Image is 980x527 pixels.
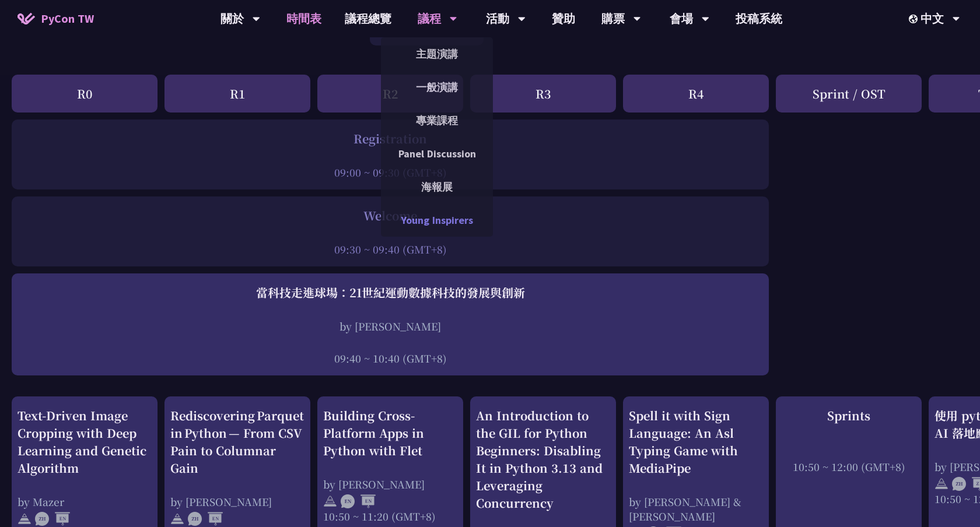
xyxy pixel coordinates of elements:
div: Rediscovering Parquet in Python — From CSV Pain to Columnar Gain [170,407,304,477]
div: An Introduction to the GIL for Python Beginners: Disabling It in Python 3.13 and Leveraging Concu... [476,407,610,512]
img: Home icon of PyCon TW 2025 [17,13,35,24]
div: by [PERSON_NAME] [170,494,304,509]
div: by [PERSON_NAME] [17,319,763,333]
a: Panel Discussion [381,140,493,167]
div: 10:50 ~ 11:20 (GMT+8) [323,509,457,524]
img: svg+xml;base64,PHN2ZyB4bWxucz0iaHR0cDovL3d3dy53My5vcmcvMjAwMC9zdmciIHdpZHRoPSIyNCIgaGVpZ2h0PSIyNC... [935,477,949,491]
div: 09:30 ~ 09:40 (GMT+8) [17,242,763,257]
div: Spell it with Sign Language: An Asl Typing Game with MediaPipe [629,407,763,477]
a: PyCon TW [6,4,106,33]
div: by [PERSON_NAME] [323,477,457,491]
img: svg+xml;base64,PHN2ZyB4bWxucz0iaHR0cDovL3d3dy53My5vcmcvMjAwMC9zdmciIHdpZHRoPSIyNCIgaGVpZ2h0PSIyNC... [170,512,184,526]
div: R4 [623,75,769,113]
span: PyCon TW [41,10,94,27]
a: 海報展 [381,173,493,201]
div: 09:00 ~ 09:30 (GMT+8) [17,165,763,180]
img: svg+xml;base64,PHN2ZyB4bWxucz0iaHR0cDovL3d3dy53My5vcmcvMjAwMC9zdmciIHdpZHRoPSIyNCIgaGVpZ2h0PSIyNC... [17,512,32,526]
a: 專業課程 [381,107,493,134]
a: 主題演講 [381,40,493,68]
div: Welcome [17,207,763,224]
img: Locale Icon [909,15,921,23]
div: by [PERSON_NAME] & [PERSON_NAME] [629,494,763,524]
div: 09:40 ~ 10:40 (GMT+8) [17,351,763,366]
div: by Mazer [17,494,152,509]
div: R2 [317,75,463,113]
img: ENEN.5a408d1.svg [341,494,376,508]
div: Building Cross-Platform Apps in Python with Flet [323,407,457,459]
img: svg+xml;base64,PHN2ZyB4bWxucz0iaHR0cDovL3d3dy53My5vcmcvMjAwMC9zdmciIHdpZHRoPSIyNCIgaGVpZ2h0PSIyNC... [323,494,337,508]
div: Text-Driven Image Cropping with Deep Learning and Genetic Algorithm [17,407,152,477]
div: Sprints [782,407,916,424]
div: R3 [470,75,616,113]
div: Sprint / OST [776,75,922,113]
img: ZHEN.371966e.svg [188,512,223,526]
a: 當科技走進球場：21世紀運動數據科技的發展與創新 by [PERSON_NAME] 09:40 ~ 10:40 (GMT+8) [17,284,763,366]
div: 當科技走進球場：21世紀運動數據科技的發展與創新 [17,284,763,301]
div: R1 [164,75,310,113]
a: Building Cross-Platform Apps in Python with Flet by [PERSON_NAME] 10:50 ~ 11:20 (GMT+8) [323,407,457,524]
img: ZHEN.371966e.svg [35,512,70,526]
div: R0 [12,75,157,113]
div: 10:50 ~ 12:00 (GMT+8) [782,459,916,474]
a: 一般演講 [381,73,493,101]
div: Registration [17,130,763,147]
a: Young Inspirers [381,206,493,234]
